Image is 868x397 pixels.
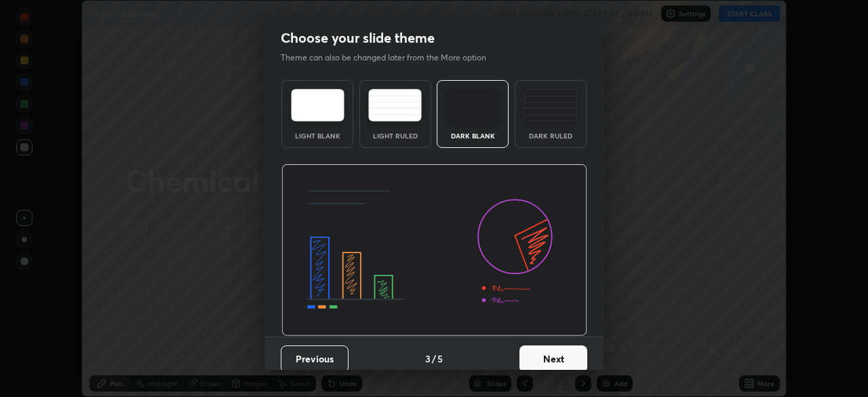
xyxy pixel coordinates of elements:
div: Dark Blank [446,132,500,139]
img: darkTheme.f0cc69e5.svg [446,89,500,121]
h4: / [432,352,436,366]
div: Light Ruled [368,132,422,139]
img: darkThemeBanner.d06ce4a2.svg [281,164,587,337]
img: lightTheme.e5ed3b09.svg [291,89,344,121]
div: Dark Ruled [524,132,578,139]
p: Theme can also be changed later from the More option [281,52,500,64]
div: Light Blank [290,132,344,139]
h4: 5 [437,352,443,366]
button: Next [519,345,587,373]
h4: 3 [425,352,431,366]
img: darkRuledTheme.de295e13.svg [524,89,577,121]
button: Previous [281,345,349,373]
img: lightRuledTheme.5fabf969.svg [368,89,422,121]
h2: Choose your slide theme [281,29,435,47]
